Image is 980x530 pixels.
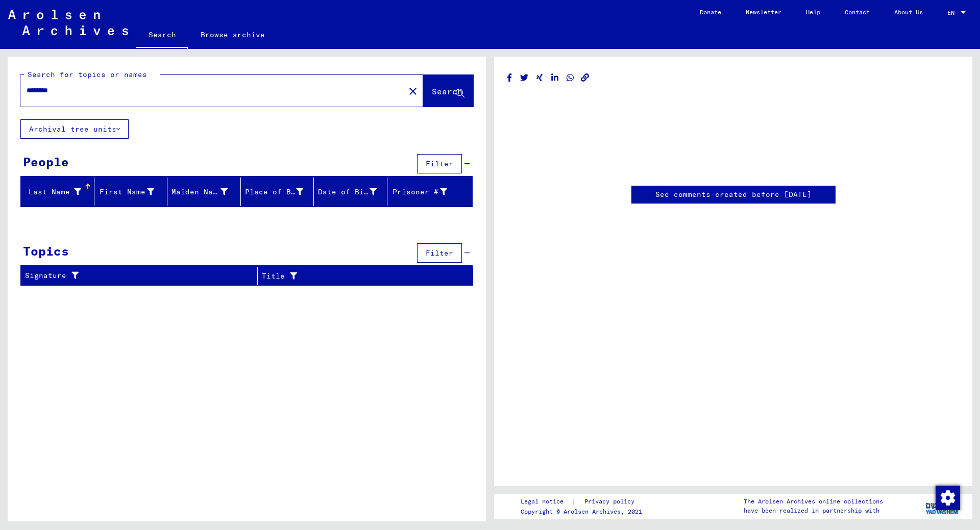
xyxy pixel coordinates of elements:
mat-header-cell: Prisoner # [387,178,473,206]
div: Date of Birth [318,184,389,200]
div: Signature [25,268,260,284]
button: Share on LinkedIn [550,71,560,84]
button: Share on Xing [534,71,545,84]
p: Copyright © Arolsen Archives, 2021 [521,507,647,516]
a: Browse archive [188,22,277,47]
p: have been realized in partnership with [744,506,883,515]
button: Share on WhatsApp [565,71,576,84]
button: Filter [417,243,462,263]
div: Prisoner # [391,187,448,197]
mat-icon: close [407,85,419,97]
button: Clear [403,81,423,101]
a: Legal notice [521,496,572,507]
div: Maiden Name [171,187,228,197]
div: Place of Birth [245,184,316,200]
mat-header-cell: First Name [94,178,168,206]
a: See comments created before [DATE] [655,189,812,200]
button: Search [423,75,473,107]
mat-header-cell: Place of Birth [241,178,314,206]
mat-header-cell: Date of Birth [314,178,387,206]
a: Search [136,22,188,49]
button: Share on Facebook [504,71,515,84]
span: Filter [426,159,453,168]
mat-header-cell: Last Name [21,178,94,206]
div: First Name [99,184,167,200]
mat-header-cell: Maiden Name [167,178,241,206]
div: Topics [23,242,69,260]
div: Last Name [25,187,81,197]
div: Title [262,271,453,282]
div: | [521,496,647,507]
a: Privacy policy [576,496,647,507]
button: Share on Twitter [519,71,530,84]
div: People [23,153,69,171]
div: Maiden Name [171,184,240,200]
button: Archival tree units [20,119,129,139]
mat-label: Search for topics or names [28,70,147,79]
button: Filter [417,154,462,173]
div: Last Name [25,184,94,200]
img: Arolsen_neg.svg [8,10,128,35]
span: EN [947,9,959,16]
span: Filter [426,248,453,258]
div: Title [262,268,463,284]
img: Change consent [936,486,960,510]
div: Place of Birth [245,187,304,197]
div: Prisoner # [391,184,460,200]
div: Signature [25,270,250,281]
div: First Name [99,187,155,197]
span: Search [432,86,462,96]
button: Copy link [580,71,591,84]
div: Date of Birth [318,187,377,197]
img: yv_logo.png [923,493,962,519]
p: The Arolsen Archives online collections [744,497,883,506]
